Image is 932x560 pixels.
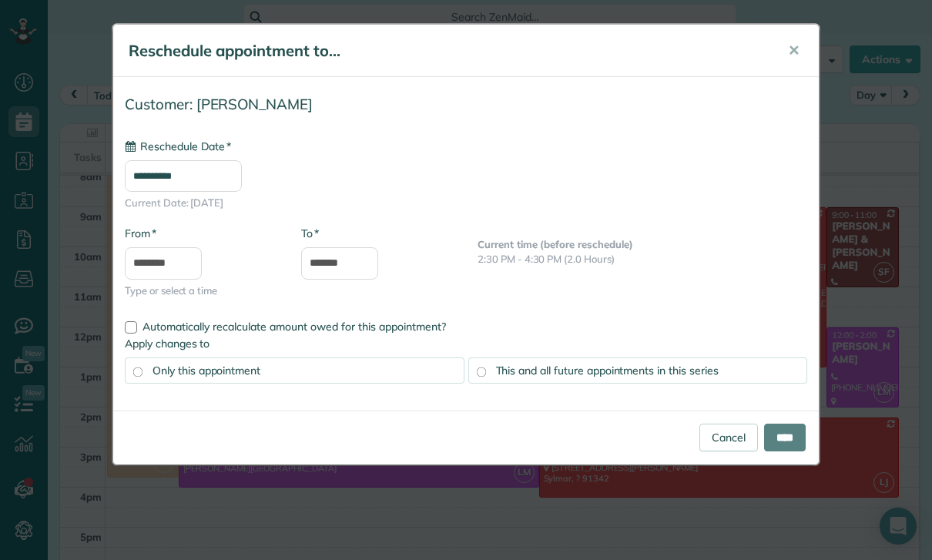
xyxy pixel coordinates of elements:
[496,364,719,377] span: This and all future appointments in this series
[125,139,231,154] label: Reschedule Date
[478,238,633,250] b: Current time (before reschedule)
[699,424,758,451] a: Cancel
[125,283,278,298] span: Type or select a time
[788,42,800,59] span: ✕
[133,367,143,377] input: Only this appointment
[125,96,807,112] h4: Customer: [PERSON_NAME]
[142,320,446,334] span: Automatically recalculate amount owed for this appointment?
[301,226,319,241] label: To
[476,367,486,377] input: This and all future appointments in this series
[153,364,260,377] span: Only this appointment
[125,196,807,210] span: Current Date: [DATE]
[129,40,766,62] h5: Reschedule appointment to...
[125,336,807,351] label: Apply changes to
[125,226,156,241] label: From
[478,252,807,267] p: 2:30 PM - 4:30 PM (2.0 Hours)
